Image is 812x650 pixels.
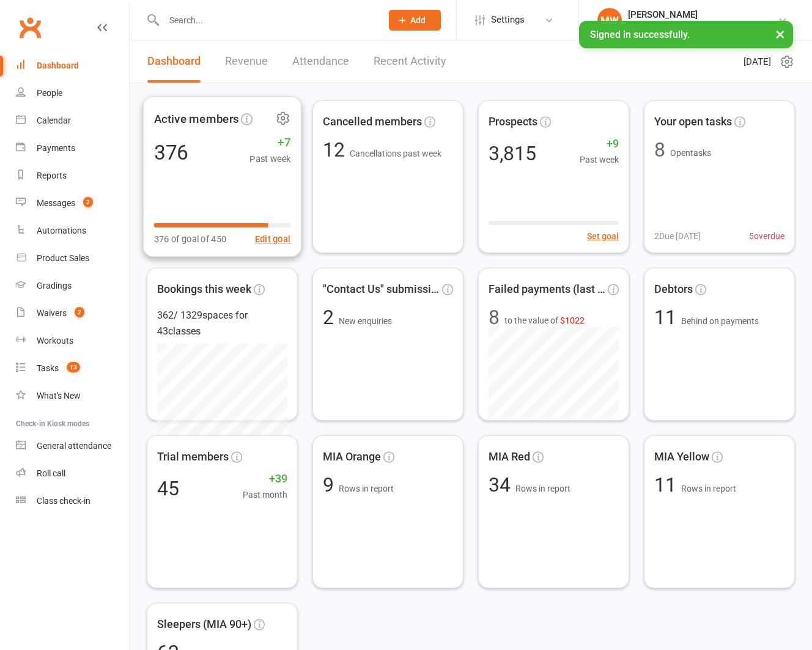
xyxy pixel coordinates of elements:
span: 12 [323,138,350,161]
div: Payments [37,143,75,153]
span: Sleepers (MIA 90+) [157,616,251,633]
span: Signed in successfully. [590,29,690,40]
a: Tasks 13 [16,355,129,382]
span: 2 [75,307,84,317]
span: Open tasks [670,148,711,158]
div: 8 [654,140,665,160]
span: 11 [654,306,681,329]
input: Search... [160,12,373,29]
div: 3,815 [489,144,536,163]
span: "Contact Us" submissions [323,281,440,298]
a: Automations [16,217,129,245]
div: Tasks [37,363,59,373]
span: Rows in report [681,484,736,493]
span: 2 Due [DATE] [654,229,701,243]
div: Roll call [37,468,65,478]
a: Product Sales [16,245,129,272]
span: +7 [249,133,290,152]
div: Dashboard [37,61,79,70]
a: Gradings [16,272,129,300]
span: Bookings this week [157,281,251,298]
button: Set goal [587,229,619,243]
span: Failed payments (last 30d) [489,281,605,298]
a: Dashboard [147,40,201,83]
span: Debtors [654,281,693,298]
a: Revenue [225,40,268,83]
div: What's New [37,391,81,401]
div: Waivers [37,308,67,318]
span: 2 [83,197,93,207]
span: +39 [243,470,287,488]
span: New enquiries [339,316,392,326]
button: Add [389,10,441,31]
a: Waivers 2 [16,300,129,327]
a: Recent Activity [374,40,446,83]
span: Behind on payments [681,316,759,326]
a: Messages 2 [16,190,129,217]
span: 13 [67,362,80,372]
span: Cancellations past week [350,149,441,158]
a: Dashboard [16,52,129,79]
span: MIA Orange [323,448,381,466]
div: Product Sales [37,253,89,263]
span: 34 [489,473,515,497]
span: $1022 [560,316,585,325]
div: 376 [154,142,189,163]
div: Gradings [37,281,72,290]
div: 45 [157,479,179,498]
span: MIA Yellow [654,448,709,466]
span: 9 [323,473,339,497]
div: Calendar [37,116,71,125]
div: MW [597,8,622,32]
a: Class kiosk mode [16,487,129,515]
div: Reports [37,171,67,180]
span: [DATE] [744,54,771,69]
span: 376 of goal of 450 [154,232,227,246]
div: Workouts [37,336,73,345]
span: MIA Red [489,448,530,466]
span: Past week [580,153,619,166]
span: Cancelled members [323,113,422,131]
a: General attendance kiosk mode [16,432,129,460]
a: Roll call [16,460,129,487]
span: Your open tasks [654,113,732,131]
span: Past week [249,152,290,166]
div: Automations [37,226,86,235]
div: 362 / 1329 spaces for 43 classes [157,308,287,339]
span: Rows in report [339,484,394,493]
span: Settings [491,6,525,34]
span: Trial members [157,448,229,466]
a: Clubworx [15,12,45,43]
span: 2 [323,306,339,329]
span: Past month [243,488,287,501]
a: Attendance [292,40,349,83]
div: People [37,88,62,98]
button: × [769,21,791,47]
a: Payments [16,135,129,162]
a: Calendar [16,107,129,135]
div: 8 [489,308,500,327]
span: to the value of [504,314,585,327]
a: What's New [16,382,129,410]
span: Active members [154,109,239,128]
a: Reports [16,162,129,190]
span: 11 [654,473,681,497]
a: Workouts [16,327,129,355]
div: Messages [37,198,75,208]
span: +9 [580,135,619,153]
div: [PERSON_NAME] [628,9,778,20]
div: Urban Muaythai - [GEOGRAPHIC_DATA] [628,20,778,31]
span: Rows in report [515,484,570,493]
span: Prospects [489,113,537,131]
span: Add [410,15,426,25]
a: People [16,79,129,107]
div: General attendance [37,441,111,451]
div: Class check-in [37,496,90,506]
button: Edit goal [255,232,291,246]
span: 5 overdue [749,229,784,243]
